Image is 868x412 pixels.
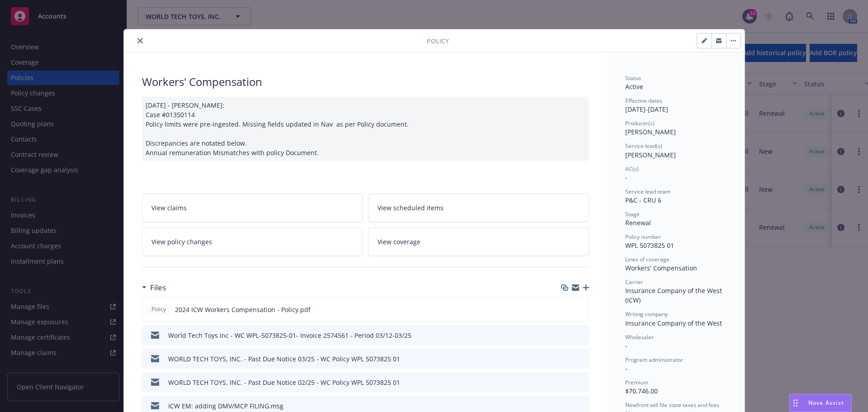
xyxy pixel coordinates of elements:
[625,333,654,341] span: Wholesaler
[625,379,648,386] span: Premium
[135,35,146,46] button: close
[808,399,844,407] span: Nova Assist
[625,188,670,195] span: Service lead team
[625,74,641,82] span: Status
[625,210,640,218] span: Stage
[563,401,570,411] button: download file
[577,401,585,411] button: preview file
[142,282,166,294] div: Files
[563,354,570,364] button: download file
[168,331,411,340] div: World Tech Toys Inc - WC WPL-5073825-01- Invoice 2574561 - Period 03/12-03/25
[150,282,166,294] h3: Files
[625,341,627,350] span: -
[368,227,589,256] a: View coverage
[625,264,697,272] span: Workers' Compensation
[625,97,726,114] div: [DATE] - [DATE]
[168,354,400,364] div: WORLD TECH TOYS, INC. - Past Due Notice 03/25 - WC Policy WPL 5073825 01
[577,331,585,340] button: preview file
[625,278,643,286] span: Carrier
[625,82,643,91] span: Active
[625,165,639,173] span: AC(s)
[377,237,420,246] span: View coverage
[427,36,449,46] span: Policy
[625,218,651,227] span: Renewal
[625,241,674,250] span: WPL 5073825 01
[142,227,363,256] a: View policy changes
[577,354,585,364] button: preview file
[625,173,627,182] span: -
[368,194,589,222] a: View scheduled items
[377,203,443,213] span: View scheduled items
[142,97,589,161] div: [DATE] - [PERSON_NAME]: Case #01350114 Policy limits were pre-ingested. Missing fields updated in...
[577,305,585,314] button: preview file
[790,394,801,412] div: Drag to move
[625,233,661,241] span: Policy number
[625,119,655,127] span: Producer(s)
[562,305,570,314] button: download file
[577,378,585,387] button: preview file
[563,378,570,387] button: download file
[151,237,212,246] span: View policy changes
[625,401,719,409] span: Newfront will file state taxes and fees
[625,196,661,204] span: P&C - CRU 6
[789,394,852,412] button: Nova Assist
[150,305,168,313] span: Policy
[625,142,662,150] span: Service lead(s)
[142,194,363,222] a: View claims
[625,356,683,364] span: Program administrator
[625,319,722,327] span: Insurance Company of the West
[625,387,658,395] span: $70,746.00
[625,364,627,373] span: -
[168,401,283,411] div: ICW EM: adding DMV/MCP FILING.msg
[625,310,668,318] span: Writing company
[625,256,670,263] span: Lines of coverage
[625,151,676,159] span: [PERSON_NAME]
[625,128,676,136] span: [PERSON_NAME]
[625,286,724,304] span: Insurance Company of the West (ICW)
[142,74,589,90] div: Workers' Compensation
[168,378,400,387] div: WORLD TECH TOYS, INC. - Past Due Notice 02/25 - WC Policy WPL 5073825 01
[563,331,570,340] button: download file
[151,203,187,213] span: View claims
[175,305,311,314] span: 2024 ICW Workers Compensation - Policy.pdf
[625,97,662,104] span: Effective dates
